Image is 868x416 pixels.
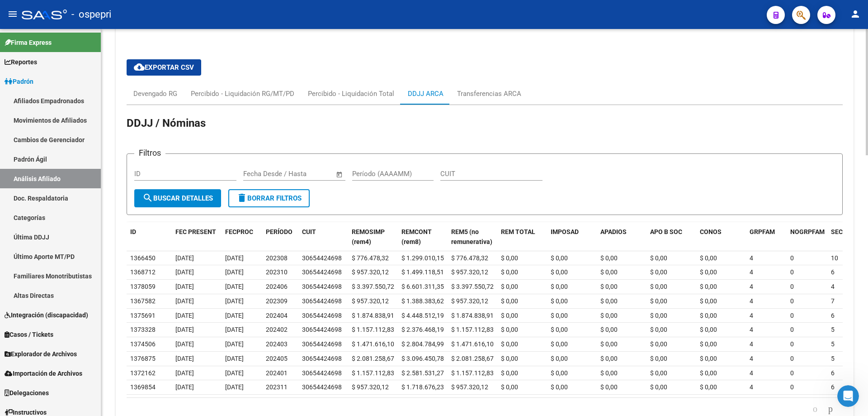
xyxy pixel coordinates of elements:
[831,340,835,348] span: 5
[750,254,753,262] span: 4
[302,339,342,349] div: 30654424698
[308,89,394,99] div: Percibido - Liquidación Total
[650,312,667,319] span: $ 0,00
[302,282,342,292] div: 30654424698
[175,369,194,377] span: [DATE]
[700,297,717,305] span: $ 0,00
[551,228,579,235] span: IMPOSAD
[5,330,53,339] span: Casos / Tickets
[501,369,518,377] span: $ 0,00
[225,254,244,262] span: [DATE]
[266,228,292,235] span: PERÍODO
[134,189,221,207] button: Buscar Detalles
[750,326,753,333] span: 4
[335,169,345,180] button: Open calendar
[750,228,775,235] span: GRPFAM
[809,404,821,414] a: go to previous page
[750,383,753,391] span: 4
[158,4,175,21] button: Inicio
[750,268,753,276] span: 4
[75,249,166,258] div: "EL CUIL YA EXISTE" me dice
[600,228,627,235] span: APADIOS
[551,369,568,377] span: $ 0,00
[352,228,385,246] span: REMOSIMP (rem4)
[225,283,244,290] span: [DATE]
[262,222,298,252] datatable-header-cell: PERÍODO
[696,222,746,252] datatable-header-cell: CONOS
[600,283,618,290] span: $ 0,00
[5,38,52,48] span: Firma Express
[401,297,444,305] span: $ 1.388.383,62
[225,383,244,391] span: [DATE]
[225,369,244,377] span: [DATE]
[6,4,23,21] button: go back
[451,254,488,262] span: $ 776.478,32
[790,297,794,305] span: 0
[790,326,794,333] span: 0
[352,326,394,333] span: $ 1.157.112,83
[5,349,77,359] span: Explorador de Archivos
[266,355,288,362] span: 202405
[225,312,244,319] span: [DATE]
[83,256,98,272] button: Scroll to bottom
[401,355,444,362] span: $ 3.096.450,78
[650,340,667,348] span: $ 0,00
[551,297,568,305] span: $ 0,00
[302,382,342,392] div: 30654424698
[28,296,36,304] button: Selector de gif
[26,5,40,19] div: Profile image for Ludmila
[302,311,342,321] div: 30654424698
[790,355,794,362] span: 0
[130,340,156,348] span: 1374506
[451,369,494,377] span: $ 1.157.112,83
[133,89,177,99] div: Devengado RG
[501,283,518,290] span: $ 0,00
[352,268,389,276] span: $ 957.320,12
[600,369,618,377] span: $ 0,00
[831,283,835,290] span: 4
[352,254,389,262] span: $ 776.478,32
[831,383,835,391] span: 6
[650,369,667,377] span: $ 0,00
[451,312,494,319] span: $ 1.874.838,91
[130,254,156,262] span: 1366450
[600,268,618,276] span: $ 0,00
[451,326,494,333] span: $ 1.157.112,83
[401,312,444,319] span: $ 4.448.512,19
[130,268,156,276] span: 1368712
[44,11,120,20] p: Activo en los últimos 15m
[7,116,174,143] div: Ludmila dice…
[302,267,342,277] div: 30654424698
[831,326,835,333] span: 5
[457,89,521,99] div: Transferencias ARCA
[401,283,444,290] span: $ 6.601.311,35
[700,312,717,319] span: $ 0,00
[837,385,859,407] iframe: Intercom live chat
[155,293,170,307] button: Enviar un mensaje…
[281,170,325,178] input: End date
[266,268,288,276] span: 202310
[236,194,302,202] span: Borrar Filtros
[700,228,722,235] span: CONOS
[451,355,494,362] span: $ 2.081.258,67
[600,254,618,262] span: $ 0,00
[600,326,618,333] span: $ 0,00
[222,222,262,252] datatable-header-cell: FECPROC
[831,355,835,362] span: 5
[225,268,244,276] span: [DATE]
[49,229,166,238] div: [PERSON_NAME], me arroja ese error
[746,222,787,252] datatable-header-cell: GRPFAM
[551,326,568,333] span: $ 0,00
[501,228,535,235] span: REM TOTAL
[451,297,488,305] span: $ 957.320,12
[401,228,432,246] span: REMCONT (rem8)
[266,369,288,377] span: 202401
[831,297,835,305] span: 7
[600,297,618,305] span: $ 0,00
[302,228,316,235] span: CUIT
[750,355,753,362] span: 4
[7,143,174,224] div: Cristian dice…
[142,194,213,202] span: Buscar Detalles
[352,312,394,319] span: $ 1.874.838,91
[142,192,153,203] mat-icon: search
